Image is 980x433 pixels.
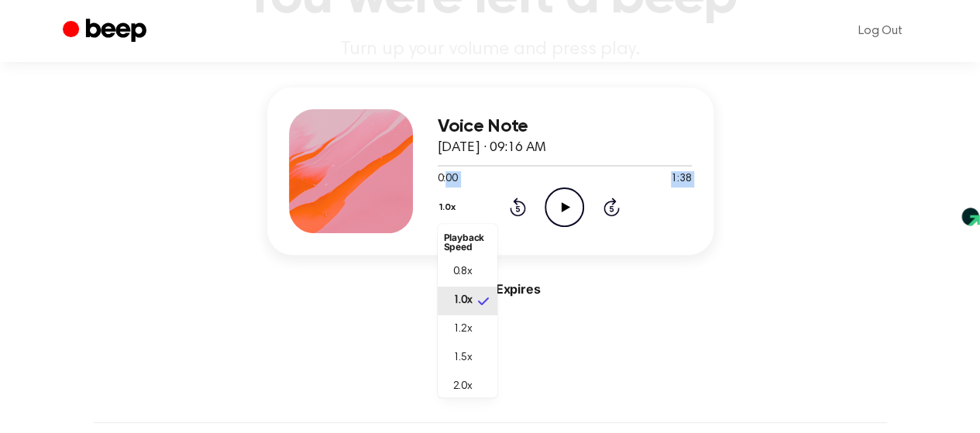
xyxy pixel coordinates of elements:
div: Never Expires [267,280,714,298]
a: Beep [63,16,150,46]
li: Playback Speed [438,227,497,258]
button: 1.0x [438,194,462,221]
h3: Voice Note [438,116,692,137]
ul: 1.0x [438,224,497,397]
span: 0.8x [453,264,473,280]
span: [DATE] · 09:16 AM [438,141,546,155]
a: Log Out [843,12,918,50]
span: 1.0x [453,293,473,309]
span: 2.0x [453,379,473,395]
span: 1.2x [453,321,473,338]
span: 1.5x [453,350,473,366]
span: 1:38 [671,171,691,187]
span: 0:00 [438,171,458,187]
